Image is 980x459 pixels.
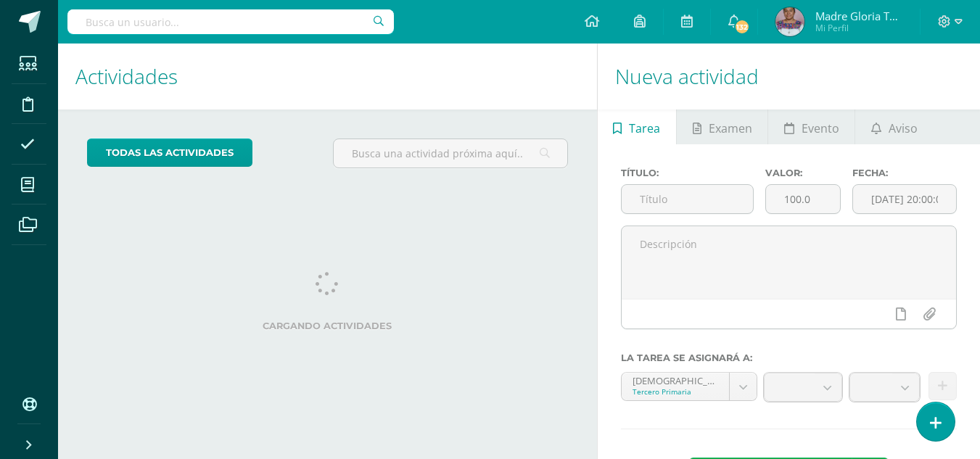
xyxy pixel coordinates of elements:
span: Mi Perfil [815,22,902,34]
a: Aviso [855,109,933,144]
a: todas las Actividades [87,138,252,167]
a: Examen [677,109,767,144]
input: Fecha de entrega [853,185,956,213]
h1: Actividades [75,44,580,109]
h1: Nueva actividad [615,44,963,109]
span: Tarea [629,111,660,146]
label: Título: [621,168,754,178]
label: Fecha: [852,168,957,178]
div: [DEMOGRAPHIC_DATA] 'A' [633,373,718,386]
span: Examen [709,111,752,146]
span: 132 [734,19,750,35]
input: Busca una actividad próxima aquí... [334,139,567,168]
a: Evento [768,109,855,144]
input: Busca un usuario... [67,9,394,34]
span: Evento [802,111,839,146]
label: La tarea se asignará a: [621,352,957,363]
div: Tercero Primaria [633,386,718,397]
label: Cargando actividades [87,321,568,331]
label: Valor: [765,168,841,178]
input: Puntos máximos [766,185,840,213]
span: Aviso [889,111,918,146]
input: Título [622,185,754,213]
a: [DEMOGRAPHIC_DATA] 'A'Tercero Primaria [622,373,757,400]
img: 3585b43e6f448e3a5bd7a0d5ea5114e0.png [775,7,804,36]
a: Tarea [598,109,676,144]
span: Madre Gloria Telón Apén [815,9,902,23]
